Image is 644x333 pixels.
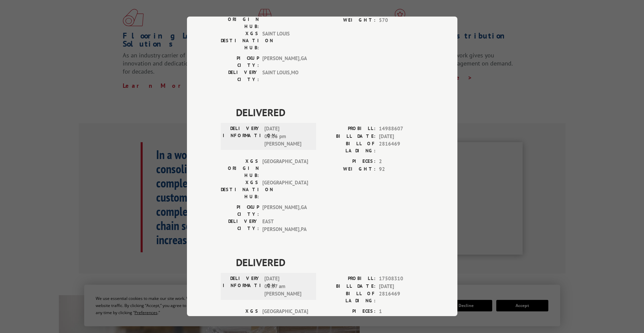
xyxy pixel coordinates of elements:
[379,275,424,283] span: 17508310
[379,308,424,315] span: 1
[379,283,424,290] span: [DATE]
[262,69,308,83] span: SAINT LOUIS , MO
[379,158,424,165] span: 2
[262,55,308,69] span: [PERSON_NAME] , GA
[379,140,424,154] span: 2816469
[379,290,424,304] span: 2816469
[379,17,424,24] span: 570
[262,9,308,30] span: [GEOGRAPHIC_DATA]
[379,315,424,323] span: 217
[262,308,308,329] span: [GEOGRAPHIC_DATA]
[262,30,308,51] span: SAINT LOUIS
[221,55,259,69] label: PICKUP CITY:
[322,158,376,165] label: PIECES:
[221,204,259,218] label: PICKUP CITY:
[221,158,259,179] label: XGS ORIGIN HUB:
[221,9,259,30] label: XGS ORIGIN HUB:
[322,17,376,24] label: WEIGHT:
[262,204,308,218] span: [PERSON_NAME] , GA
[322,140,376,154] label: BILL OF LADING:
[221,69,259,83] label: DELIVERY CITY:
[322,275,376,283] label: PROBILL:
[322,133,376,140] label: BILL DATE:
[262,179,308,200] span: [GEOGRAPHIC_DATA]
[221,308,259,329] label: XGS ORIGIN HUB:
[221,179,259,200] label: XGS DESTINATION HUB:
[264,125,310,148] span: [DATE] 05:06 pm [PERSON_NAME]
[236,105,424,120] span: DELIVERED
[236,255,424,270] span: DELIVERED
[262,218,308,233] span: EAST [PERSON_NAME] , PA
[379,165,424,173] span: 92
[262,158,308,179] span: [GEOGRAPHIC_DATA]
[221,218,259,233] label: DELIVERY CITY:
[322,125,376,133] label: PROBILL:
[322,283,376,290] label: BILL DATE:
[322,315,376,323] label: WEIGHT:
[322,165,376,173] label: WEIGHT:
[223,125,261,148] label: DELIVERY INFORMATION:
[264,275,310,298] span: [DATE] 08:37 am [PERSON_NAME]
[379,125,424,133] span: 14988607
[379,133,424,140] span: [DATE]
[322,308,376,315] label: PIECES:
[322,290,376,304] label: BILL OF LADING:
[223,275,261,298] label: DELIVERY INFORMATION:
[221,30,259,51] label: XGS DESTINATION HUB:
